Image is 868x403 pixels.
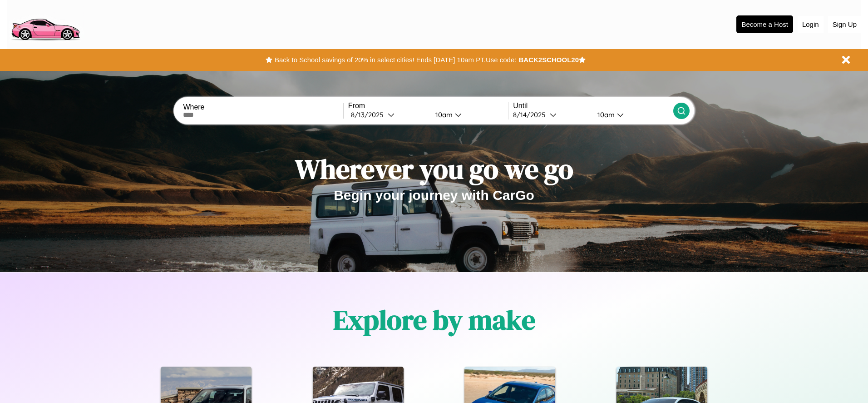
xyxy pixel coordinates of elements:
h1: Explore by make [333,301,535,338]
button: 8/13/2025 [348,110,428,119]
button: Sign Up [828,16,861,33]
label: Until [513,102,673,110]
button: Become a Host [736,15,793,33]
div: 8 / 13 / 2025 [351,110,388,119]
img: logo [7,5,84,43]
b: BACK2SCHOOL20 [518,56,579,64]
button: Back to School savings of 20% in select cities! Ends [DATE] 10am PT.Use code: [272,54,518,66]
button: 10am [590,110,673,119]
div: 10am [593,110,617,119]
button: Login [798,16,824,33]
div: 8 / 14 / 2025 [513,110,550,119]
label: Where [183,103,343,111]
button: 10am [428,110,508,119]
label: From [348,102,508,110]
div: 10am [431,110,455,119]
